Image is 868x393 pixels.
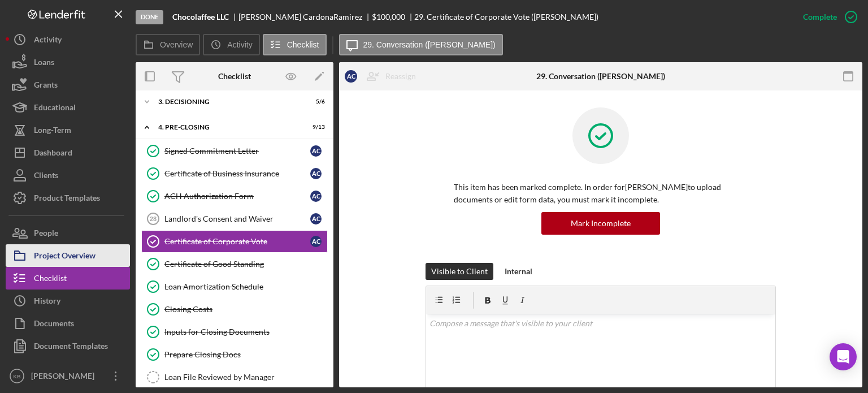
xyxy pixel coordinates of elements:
div: Loan Amortization Schedule [164,282,327,291]
div: 29. Certificate of Corporate Vote ([PERSON_NAME]) [414,12,598,21]
a: ACH Authorization FormAC [141,185,328,208]
div: Checklist [34,267,67,292]
div: Open Intercom Messenger [830,343,857,370]
div: Activity [34,28,62,54]
button: Project Overview [6,244,130,267]
div: Document Templates [34,335,108,360]
a: 28Landlord's Consent and WaiverAC [141,208,328,230]
button: Long-Term [6,119,130,141]
a: Closing Costs [141,298,328,321]
a: Document Templates [6,335,130,357]
div: 3. Decisioning [158,98,297,105]
a: Signed Commitment LetterAC [141,140,328,162]
div: Dashboard [34,141,72,167]
button: People [6,222,130,244]
div: Project Overview [34,244,96,270]
button: Documents [6,312,130,335]
button: Mark Incomplete [541,212,660,235]
a: Prepare Closing Docs [141,343,328,366]
div: Checklist [218,72,251,81]
tspan: 28 [150,215,157,222]
div: Closing Costs [164,305,327,314]
div: Certificate of Good Standing [164,260,327,269]
label: Checklist [287,40,319,49]
a: Certificate of Business InsuranceAC [141,162,328,185]
button: Checklist [263,34,327,55]
button: Loans [6,51,130,74]
div: Signed Commitment Letter [164,146,310,156]
button: Dashboard [6,141,130,164]
div: 9 / 13 [305,124,325,131]
div: [PERSON_NAME] CardonaRamirez [238,12,372,21]
div: A C [345,70,357,83]
a: Certificate of Good Standing [141,253,328,275]
button: Product Templates [6,187,130,209]
div: Done [136,10,163,24]
label: Overview [160,40,193,49]
div: Grants [34,74,58,99]
button: Visible to Client [426,263,493,280]
div: Visible to Client [431,263,488,280]
button: Checklist [6,267,130,290]
button: Overview [136,34,200,55]
div: $100,000 [372,12,405,21]
button: Clients [6,164,130,187]
div: Long-Term [34,119,71,144]
label: 29. Conversation ([PERSON_NAME]) [363,40,496,49]
div: History [34,290,60,315]
div: Product Templates [34,187,100,212]
div: [PERSON_NAME] [28,365,102,390]
p: This item has been marked complete. In order for [PERSON_NAME] to upload documents or edit form d... [454,181,748,206]
a: Certificate of Corporate VoteAC [141,230,328,253]
div: 29. Conversation ([PERSON_NAME]) [536,72,665,81]
a: Loan Amortization Schedule [141,275,328,298]
div: Certificate of Corporate Vote [164,237,310,246]
div: People [34,222,58,247]
button: ACReassign [339,65,427,88]
div: Educational [34,96,76,122]
button: Internal [499,263,538,280]
a: Inputs for Closing Documents [141,321,328,343]
div: 5 / 6 [305,98,325,105]
div: Documents [34,312,74,338]
button: Educational [6,96,130,119]
div: Loans [34,51,54,76]
div: Prepare Closing Docs [164,350,327,359]
button: 29. Conversation ([PERSON_NAME]) [339,34,503,55]
div: Internal [505,263,532,280]
div: Inputs for Closing Documents [164,327,327,336]
div: Mark Incomplete [571,212,631,235]
div: A C [310,236,322,247]
button: Complete [792,6,862,28]
div: Landlord's Consent and Waiver [164,214,310,223]
div: A C [310,191,322,202]
div: ACH Authorization Form [164,192,310,201]
div: A C [310,213,322,224]
button: Activity [6,28,130,51]
div: Complete [803,6,837,28]
a: Loan File Reviewed by Manager [141,366,328,388]
div: Certificate of Business Insurance [164,169,310,178]
text: KB [14,373,21,379]
div: Loan File Reviewed by Manager [164,373,327,382]
div: A C [310,168,322,179]
div: A C [310,145,322,157]
button: History [6,290,130,312]
button: Grants [6,74,130,96]
button: KB[PERSON_NAME] [6,365,130,387]
div: Clients [34,164,58,189]
div: Reassign [385,65,416,88]
label: Activity [227,40,252,49]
